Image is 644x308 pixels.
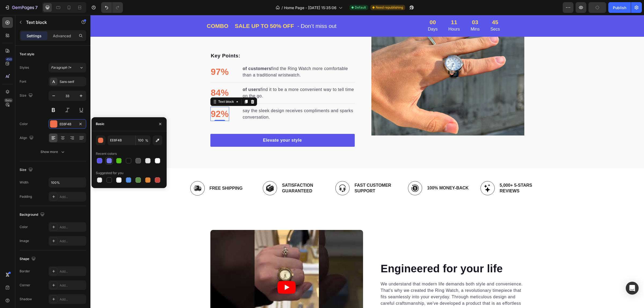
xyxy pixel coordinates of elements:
div: Publish [613,5,626,10]
div: Add... [60,195,85,199]
span: Home Page - [DATE] 15:35:06 [284,5,336,10]
img: gempages_582182953858106008-db755260-70b2-4c59-8602-93b381d15dc5.svg [172,166,187,180]
div: Add... [60,239,85,244]
p: find it to be a more convenient way to tell time on the go. [152,71,264,84]
p: We understand that modern life demands both style and convenience. That's why we created the Ring... [290,266,433,298]
p: 84% [120,71,138,85]
div: EE6F4B [60,122,75,127]
div: Size [20,92,34,99]
p: 97% [120,50,138,64]
div: Beta [4,98,13,102]
div: Corner [20,283,30,288]
button: Publish [608,2,631,13]
p: 100% Money-Back [337,170,378,176]
strong: of users [152,72,170,77]
span: Default [355,5,366,10]
div: Basic [96,122,104,126]
div: Add... [60,283,85,288]
span: / [281,5,283,10]
iframe: Design area [90,15,644,308]
span: Need republishing [376,5,403,10]
p: Free Shipping [119,171,152,176]
div: Size [20,166,34,174]
a: Elevate your style [120,119,264,132]
p: Satisfaction Guaranteed [192,168,236,179]
p: Fast Customer Support [264,168,308,179]
div: Shadow [20,297,32,302]
div: Color [20,225,28,229]
div: Align [20,134,35,142]
p: say the sleek design receives compliments and sparks conversation. [152,93,264,105]
input: Eg: FFFFFF [108,135,136,145]
img: gempages_582182953858106008-0709ae7e-7fd7-4709-bb06-3e5c0c50d7cf.svg [245,166,259,180]
div: Open Intercom Messenger [626,282,639,295]
div: Image [20,239,29,243]
h2: Engineered for your life [290,246,434,261]
button: 7 [2,2,40,13]
button: Play [187,266,205,279]
div: Add... [60,297,85,302]
p: Advanced [53,33,71,39]
input: Auto [49,178,86,187]
div: Shape [20,255,37,263]
div: Suggested for you [96,171,123,175]
button: Show more [20,147,86,157]
p: find the Ring Watch more comfortable than a traditional wristwatch. [152,50,264,63]
div: Text block [127,84,145,89]
div: Styles [20,65,29,70]
div: Padding [20,194,32,199]
div: Border [20,269,30,274]
button: Paragraph 1* [49,63,86,72]
div: Recent colors [96,151,117,156]
div: Color [20,122,28,126]
img: gempages_582182953858106008-d91e969f-9023-4b19-b07c-c95634a2088a.svg [390,166,404,180]
div: Add... [60,225,85,230]
p: 5,000+ 5-Stars Reviews [409,168,453,179]
div: Background [20,211,46,218]
p: Key Points: [120,37,264,45]
span: % [145,138,148,143]
img: gempages_582182953858106008-f2600ca9-a2ac-4d56-b311-1de571bd6c6c.svg [317,166,332,180]
p: Elevate your style [173,122,211,129]
div: Text style [20,52,34,57]
div: Font [20,79,26,84]
div: Width [20,180,28,185]
img: gempages_582182953858106008-e3d65abc-7023-4b4a-921d-afffaff51a40.svg [100,166,114,181]
p: 92% [120,92,138,106]
strong: of customers [152,51,181,56]
div: Sans-serif [60,79,85,84]
div: 450 [5,57,13,61]
p: 7 [35,4,38,11]
div: Add... [60,269,85,274]
p: Text block [26,19,72,25]
p: Settings [27,33,42,39]
div: Undo/Redo [101,2,123,13]
span: Paragraph 1* [51,65,71,70]
div: Show more [41,149,65,155]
